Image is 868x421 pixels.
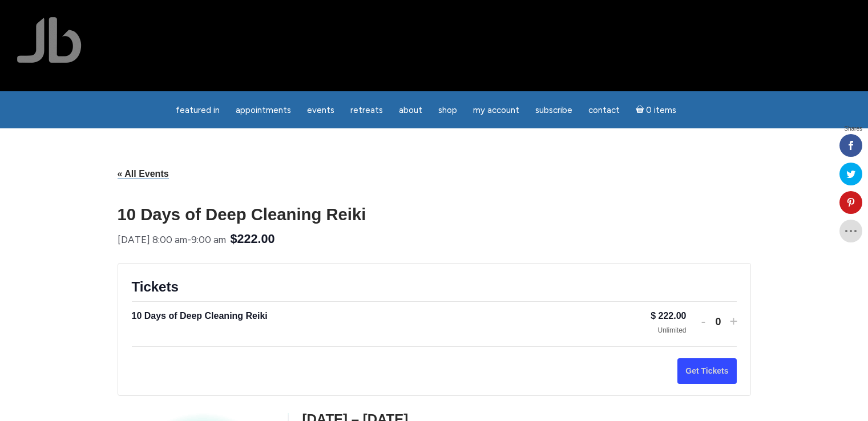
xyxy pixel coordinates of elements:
span: 0 items [646,106,676,115]
a: Appointments [229,99,298,122]
i: Cart [636,105,647,115]
h2: Tickets [132,277,737,297]
span: Retreats [350,105,383,115]
span: Shares [844,126,862,132]
button: - [700,313,707,329]
a: My Account [466,99,526,122]
a: About [392,99,429,122]
a: Contact [582,99,627,122]
span: Contact [588,105,620,115]
div: 10 Days of Deep Cleaning Reiki [132,309,651,323]
a: Events [300,99,341,122]
a: Shop [431,99,464,122]
a: Cart0 items [629,98,684,122]
span: My Account [473,105,519,115]
button: Get Tickets [677,358,736,384]
a: Retreats [344,99,390,122]
span: Subscribe [535,105,572,115]
span: $ [651,311,656,321]
div: Unlimited [651,326,686,335]
span: Events [307,105,334,115]
span: [DATE] 8:00 am [118,234,187,245]
span: $222.00 [231,229,275,249]
div: - [118,231,226,249]
span: Shop [438,105,457,115]
span: Appointments [236,105,291,115]
span: featured in [176,105,220,115]
span: 222.00 [659,311,687,321]
img: Jamie Butler. The Everyday Medium [17,17,82,63]
a: featured in [169,99,227,122]
a: Subscribe [528,99,579,122]
button: + [730,313,737,329]
a: « All Events [118,169,169,179]
span: 9:00 am [191,234,226,245]
h1: 10 Days of Deep Cleaning Reiki [118,206,751,222]
span: About [399,105,422,115]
